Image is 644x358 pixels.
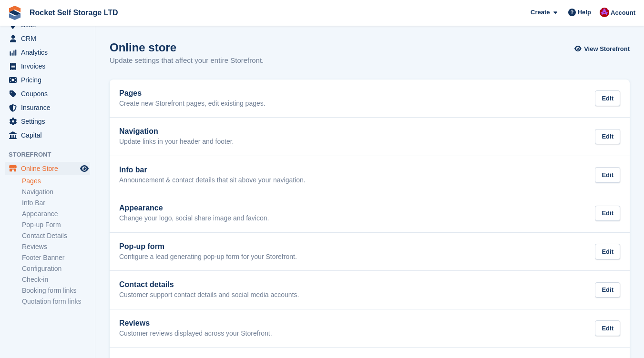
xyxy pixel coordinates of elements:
img: stora-icon-8386f47178a22dfd0bd8f6a31ec36ba5ce8667c1dd55bd0f319d3a0aa187defe.svg [8,6,22,20]
a: Pop-up form Configure a lead generating pop-up form for your Storefront. Edit [110,233,630,271]
div: Edit [595,90,620,106]
a: View Storefront [577,41,630,57]
h2: Pages [119,89,266,98]
a: Quotation form links [22,297,90,306]
h2: Contact details [119,280,299,289]
span: Capital [21,129,78,142]
a: Contact Details [22,231,90,240]
a: Preview store [79,163,90,174]
span: Analytics [21,46,78,59]
a: menu [5,60,90,73]
a: Rocket Self Storage LTD [26,5,122,20]
a: Navigation [22,188,90,197]
p: Change your logo, social share image and favicon. [119,214,269,223]
div: Edit [595,129,620,145]
a: Reviews [22,242,90,251]
span: Settings [21,115,78,128]
a: Reviews Customer reviews displayed across your Storefront. Edit [110,309,630,348]
div: Edit [595,244,620,259]
h1: Online store [110,41,264,54]
a: Check-in [22,275,90,284]
img: Lee Tresadern [600,8,609,17]
a: Appearance Change your logo, social share image and favicon. Edit [110,194,630,232]
a: Pages Create new Storefront pages, edit existing pages. Edit [110,80,630,118]
a: Configuration [22,264,90,273]
p: Customer reviews displayed across your Storefront. [119,329,272,338]
a: menu [5,87,90,100]
h2: Appearance [119,204,269,212]
p: Configure a lead generating pop-up form for your Storefront. [119,253,297,261]
h2: Info bar [119,166,306,174]
div: Edit [595,282,620,298]
a: menu [5,32,90,45]
a: Booking form links [22,286,90,295]
p: Customer support contact details and social media accounts. [119,291,299,299]
p: Update links in your header and footer. [119,138,234,146]
a: Pages [22,177,90,186]
a: menu [5,115,90,128]
h2: Reviews [119,319,272,328]
a: menu [5,129,90,142]
span: Online Store [21,162,78,175]
span: Insurance [21,101,78,114]
span: Coupons [21,87,78,100]
a: Info bar Announcement & contact details that sit above your navigation. Edit [110,156,630,194]
p: Announcement & contact details that sit above your navigation. [119,176,306,185]
a: menu [5,46,90,59]
span: Storefront [9,150,95,159]
span: Help [578,8,591,17]
a: Pop-up Form [22,220,90,229]
p: Update settings that affect your entire Storefront. [110,55,264,66]
span: CRM [21,32,78,45]
span: Account [611,8,635,18]
div: Edit [595,206,620,221]
span: Create [531,8,550,17]
span: Invoices [21,60,78,73]
h2: Navigation [119,127,234,136]
a: menu [5,73,90,87]
a: Contact details Customer support contact details and social media accounts. Edit [110,271,630,309]
a: Info Bar [22,199,90,208]
a: Navigation Update links in your header and footer. Edit [110,118,630,156]
a: Appearance [22,209,90,219]
a: Footer Banner [22,253,90,262]
div: Edit [595,320,620,336]
span: View Storefront [584,44,630,54]
p: Create new Storefront pages, edit existing pages. [119,99,266,108]
a: menu [5,101,90,114]
span: Pricing [21,73,78,87]
div: Edit [595,167,620,183]
a: menu [5,162,90,175]
h2: Pop-up form [119,242,297,251]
